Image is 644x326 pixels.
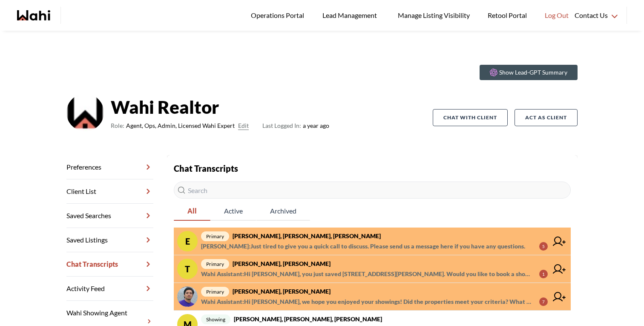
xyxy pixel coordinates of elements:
[177,259,198,279] div: t
[174,182,571,199] input: Search
[201,287,229,297] span: primary
[539,270,548,278] div: 1
[488,10,529,21] span: Retool Portal
[201,241,525,251] span: [PERSON_NAME] : Just tired to give you a quick call to discuss. Please send us a message here if ...
[480,65,578,80] button: Show Lead-GPT Summary
[515,109,578,126] button: Act as Client
[256,202,310,221] button: Archived
[17,10,50,20] a: Wahi homepage
[177,231,198,251] div: E
[174,202,210,220] span: All
[256,202,310,220] span: Archived
[545,10,569,21] span: Log Out
[66,228,153,252] a: Saved Listings
[233,260,331,267] strong: [PERSON_NAME], [PERSON_NAME]
[66,94,104,131] img: f1c3aa4d743a912f.jpeg
[539,297,548,306] div: 7
[238,121,249,131] button: Edit
[174,255,571,283] a: tprimary[PERSON_NAME], [PERSON_NAME]Wahi Assistant:Hi [PERSON_NAME], you just saved [STREET_ADDRE...
[66,252,153,277] a: Chat Transcripts
[201,269,532,279] span: Wahi Assistant : Hi [PERSON_NAME], you just saved [STREET_ADDRESS][PERSON_NAME]. Would you like t...
[201,259,229,269] span: primary
[66,179,153,204] a: Client List
[210,202,256,221] button: Active
[233,232,381,239] strong: [PERSON_NAME], [PERSON_NAME], [PERSON_NAME]
[174,163,238,173] strong: Chat Transcripts
[234,315,382,323] strong: [PERSON_NAME], [PERSON_NAME], [PERSON_NAME]
[433,109,508,126] button: Chat with client
[233,288,331,295] strong: [PERSON_NAME], [PERSON_NAME]
[499,68,567,77] p: Show Lead-GPT Summary
[66,204,153,228] a: Saved Searches
[322,10,380,21] span: Lead Management
[262,121,329,131] span: a year ago
[174,283,571,311] a: primary[PERSON_NAME], [PERSON_NAME]Wahi Assistant:Hi [PERSON_NAME], we hope you enjoyed your show...
[111,94,329,120] strong: Wahi Realtor
[174,202,210,221] button: All
[177,286,198,307] img: chat avatar
[251,10,307,21] span: Operations Portal
[210,202,256,220] span: Active
[66,277,153,301] a: Activity Feed
[66,155,153,179] a: Preferences
[262,122,301,129] span: Last Logged In:
[174,228,571,255] a: Eprimary[PERSON_NAME], [PERSON_NAME], [PERSON_NAME][PERSON_NAME]:Just tired to give you a quick c...
[111,121,124,131] span: Role:
[395,10,472,21] span: Manage Listing Visibility
[201,314,230,324] span: showing
[539,242,548,251] div: 5
[201,297,532,307] span: Wahi Assistant : Hi [PERSON_NAME], we hope you enjoyed your showings! Did the properties meet you...
[126,121,235,131] span: Agent, Ops, Admin, Licensed Wahi Expert
[201,231,229,241] span: primary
